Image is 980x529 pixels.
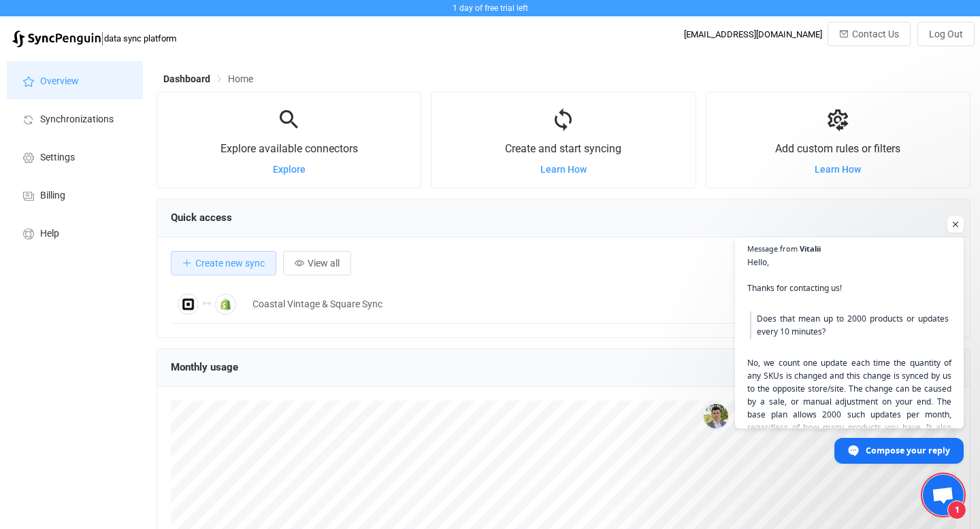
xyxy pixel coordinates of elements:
[852,29,899,39] span: Contact Us
[747,245,798,252] span: Message from
[917,22,975,46] button: Log Out
[163,73,210,84] span: Dashboard
[163,74,253,84] div: Breadcrumb
[171,251,276,275] button: Create new sync
[178,294,199,315] img: Square Inventory Quantities
[12,31,101,48] img: syncpenguin.svg
[308,258,340,269] span: View all
[215,294,236,315] img: Shopify Inventory Quantities
[220,142,358,155] span: Explore available connectors
[815,164,861,175] a: Learn How
[7,175,143,214] a: Billing
[171,211,232,224] span: Quick access
[7,99,143,137] a: Synchronizations
[40,228,59,239] span: Help
[171,361,238,373] span: Monthly usage
[40,152,75,163] span: Settings
[505,142,621,155] span: Create and start syncing
[929,29,963,39] span: Log Out
[7,137,143,175] a: Settings
[7,214,143,252] a: Help
[12,29,176,48] a: |data sync platform
[104,33,176,44] span: data sync platform
[273,164,306,175] a: Explore
[195,258,265,269] span: Create new sync
[40,114,114,125] span: Synchronizations
[866,439,950,462] span: Compose your reply
[684,29,822,39] div: [EMAIL_ADDRESS][DOMAIN_NAME]
[800,245,821,252] span: Vitalii
[947,500,966,519] span: 1
[228,73,253,84] span: Home
[40,76,79,87] span: Overview
[246,296,820,312] div: Coastal Vintage & Square Sync
[7,61,143,99] a: Overview
[923,475,964,515] div: Open chat
[453,3,528,13] span: 1 day of free trial left
[283,251,351,275] button: View all
[101,29,104,48] span: |
[540,164,587,175] a: Learn How
[40,190,65,201] span: Billing
[828,22,911,46] button: Contact Us
[775,142,900,155] span: Add custom rules or filters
